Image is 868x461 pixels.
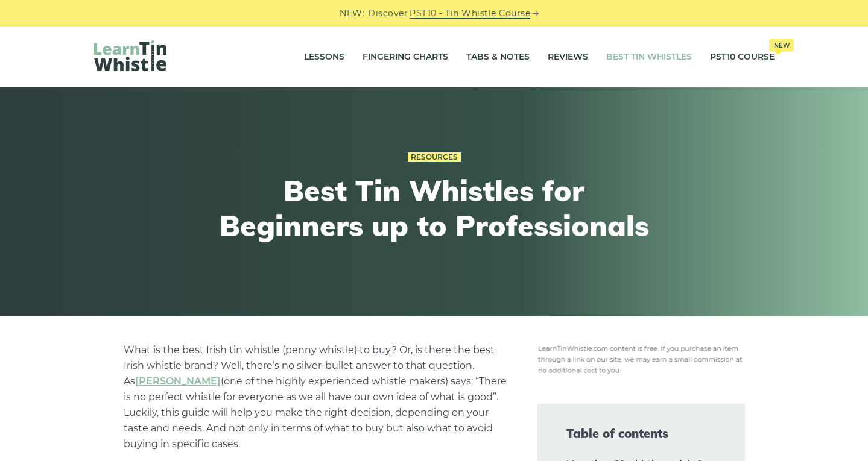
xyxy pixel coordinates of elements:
[363,42,448,72] a: Fingering Charts
[304,42,344,72] a: Lessons
[548,42,588,72] a: Reviews
[135,375,221,387] a: undefined (opens in a new tab)
[212,174,656,243] h1: Best Tin Whistles for Beginners up to Professionals
[466,42,530,72] a: Tabs & Notes
[769,39,794,52] span: New
[566,425,716,442] span: Table of contents
[94,40,166,71] img: LearnTinWhistle.com
[124,342,508,452] p: What is the best Irish tin whistle (penny whistle) to buy? Or, is there the best Irish whistle br...
[606,42,692,72] a: Best Tin Whistles
[408,152,461,162] a: Resources
[537,342,745,375] img: disclosure
[710,42,775,72] a: PST10 CourseNew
